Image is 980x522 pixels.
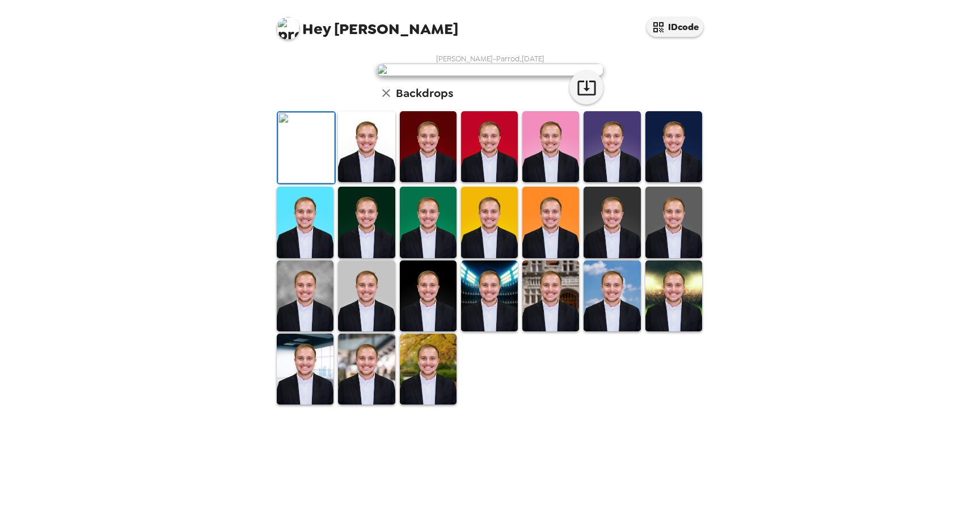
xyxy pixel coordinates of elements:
[302,19,331,39] span: Hey
[377,64,603,76] img: user
[436,54,544,64] span: [PERSON_NAME]-Parrod , [DATE]
[277,11,458,37] span: [PERSON_NAME]
[277,17,299,40] img: profile pic
[278,112,335,183] img: Original
[647,17,703,37] button: IDcode
[396,84,453,102] h6: Backdrops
